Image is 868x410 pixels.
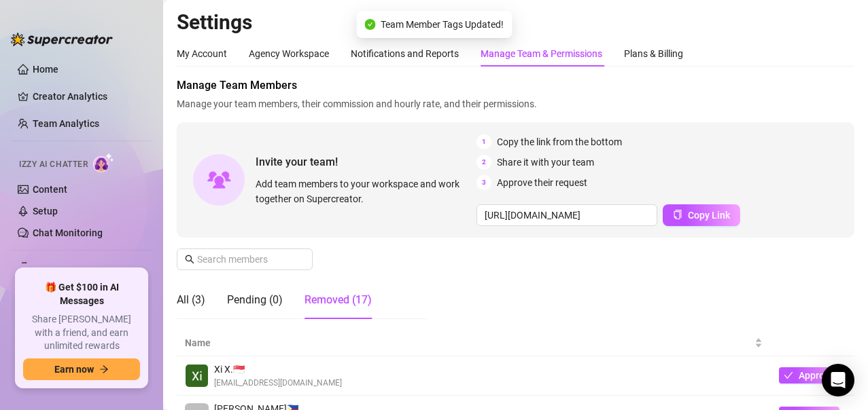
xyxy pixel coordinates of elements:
[33,64,58,75] a: Home
[19,158,88,171] span: Izzy AI Chatter
[197,252,294,267] input: Search members
[476,134,491,149] span: 1
[227,292,283,308] div: Pending (0)
[177,46,227,61] div: My Account
[214,377,342,390] span: [EMAIL_ADDRESS][DOMAIN_NAME]
[177,10,854,35] h2: Settings
[177,330,771,356] th: Name
[186,365,208,387] img: Xi Xi
[214,362,342,377] span: Xi X. 🇸🇬
[33,206,58,217] a: Setup
[799,370,835,381] span: Approve
[305,292,372,308] div: Removed (17)
[784,371,793,380] span: check
[688,210,730,221] span: Copy Link
[822,364,854,396] div: Open Intercom Messenger
[476,175,491,190] span: 3
[249,46,329,61] div: Agency Workspace
[351,46,459,61] div: Notifications and Reports
[23,281,140,307] span: 🎁 Get $100 in AI Messages
[177,292,205,308] div: All (3)
[33,184,67,195] a: Content
[33,227,103,238] a: Chat Monitoring
[33,118,99,129] a: Team Analytics
[177,96,854,111] span: Manage your team members, their commission and hourly rate, and their permissions.
[185,335,752,350] span: Name
[497,155,594,170] span: Share it with your team
[256,153,476,170] span: Invite your team!
[364,19,375,30] span: check-circle
[497,175,587,190] span: Approve their request
[381,17,504,32] span: Team Member Tags Updated!
[177,77,854,94] span: Manage Team Members
[779,367,839,384] button: Approve
[93,153,114,172] img: AI Chatter
[185,255,194,264] span: search
[18,262,29,273] span: thunderbolt
[497,134,622,149] span: Copy the link from the bottom
[673,210,682,219] span: copy
[481,46,602,61] div: Manage Team & Permissions
[256,176,471,206] span: Add team members to your workspace and work together on Supercreator.
[23,358,140,380] button: Earn nowarrow-right
[99,365,109,374] span: arrow-right
[33,86,141,107] a: Creator Analytics
[54,364,94,375] span: Earn now
[11,33,113,46] img: logo-BBDzfeDw.svg
[476,155,491,170] span: 2
[33,257,129,278] span: Automations
[23,313,140,353] span: Share [PERSON_NAME] with a friend, and earn unlimited rewards
[624,46,683,61] div: Plans & Billing
[663,204,740,226] button: Copy Link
